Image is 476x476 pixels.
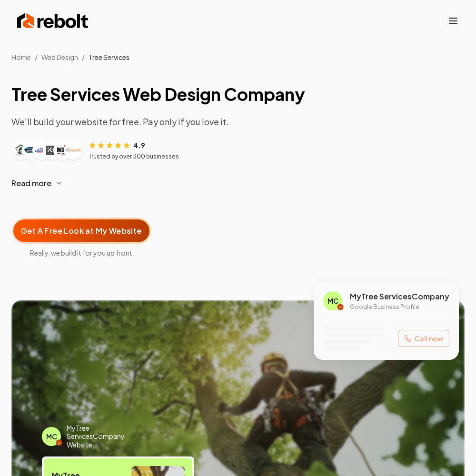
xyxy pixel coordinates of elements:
[447,15,459,27] button: Toggle mobile menu
[11,140,465,160] article: Customer reviews
[11,141,83,160] div: Customer logos
[21,225,142,237] span: Get A Free Look at My Website
[89,53,129,61] span: Tree Services
[55,143,70,158] img: Customer logo 5
[11,172,465,195] button: Read more
[133,140,145,150] span: 4.9
[11,218,151,244] button: Get A Free Look at My Website
[82,52,85,62] li: /
[24,143,39,158] img: Customer logo 2
[34,143,50,158] img: Customer logo 3
[17,11,89,30] img: Rebolt Logo
[11,85,465,104] h1: Tree Services Web Design Company
[327,296,338,306] span: MC
[89,140,145,150] div: Rating: 4.9 out of 5 stars
[89,153,179,160] p: Trusted by over 300 businesses
[66,143,81,158] img: Customer logo 6
[35,52,38,62] li: /
[13,143,29,158] img: Customer logo 1
[11,53,31,61] a: Home
[11,178,51,189] span: Read more
[41,53,78,61] span: Web Design
[350,291,449,302] span: My Tree Services Company
[11,202,151,258] a: Get A Free Look at My WebsiteReally, we build it for you up front
[45,143,60,158] img: Customer logo 4
[11,248,151,258] span: Really, we build it for you up front
[11,115,465,129] p: We'll build your website for free. Pay only if you love it.
[350,303,449,311] p: Google Business Profile
[46,432,57,441] span: MC
[67,424,143,449] span: My Tree Services Company Website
